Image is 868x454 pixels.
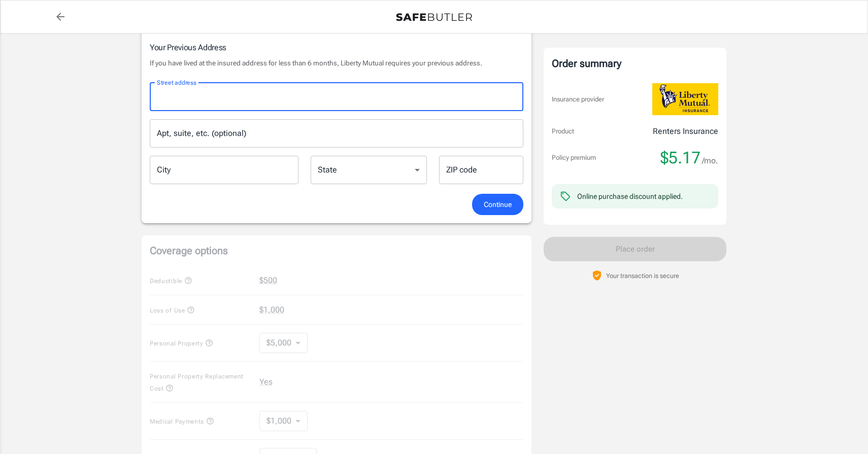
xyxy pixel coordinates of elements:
[577,191,683,201] div: Online purchase discount applied.
[552,94,604,104] p: Insurance provider
[652,83,718,115] img: Liberty Mutual
[552,153,596,163] p: Policy premium
[484,198,512,211] span: Continue
[653,125,718,137] p: Renters Insurance
[150,41,523,54] h6: Your Previous Address
[552,126,574,136] p: Product
[552,56,718,71] div: Order summary
[50,7,71,27] a: back to quotes
[660,148,700,168] span: $5.17
[396,13,472,21] img: Back to quotes
[150,58,523,68] p: If you have lived at the insured address for less than 6 months, Liberty Mutual requires your pre...
[702,154,718,168] span: /mo.
[157,78,196,87] label: Street address
[606,271,679,281] p: Your transaction is secure
[472,194,523,216] button: Continue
